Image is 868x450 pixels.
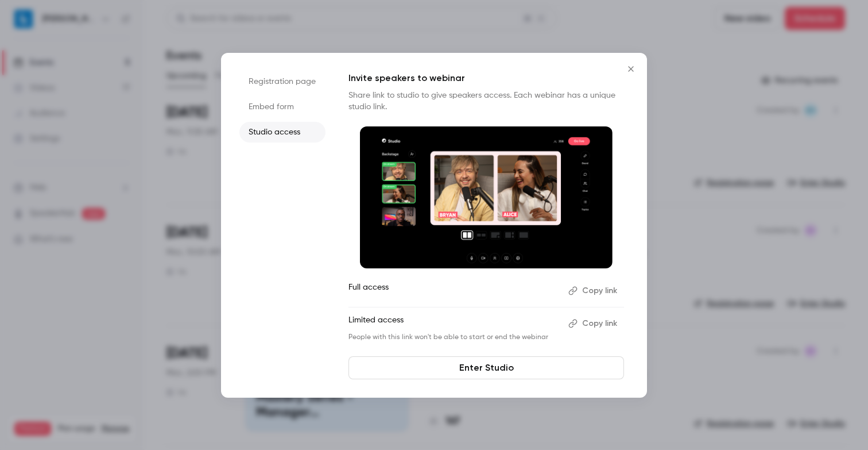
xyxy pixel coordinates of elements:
[360,126,613,269] img: Invite speakers to webinar
[239,97,325,117] li: Embed form
[348,90,624,113] p: Share link to studio to give speakers access. Each webinar has a unique studio link.
[564,314,624,333] button: Copy link
[348,333,559,342] p: People with this link won't be able to start or end the webinar
[239,71,325,92] li: Registration page
[348,314,559,333] p: Limited access
[239,122,325,143] li: Studio access
[619,57,642,80] button: Close
[564,282,624,300] button: Copy link
[348,356,624,379] a: Enter Studio
[348,71,624,85] p: Invite speakers to webinar
[348,282,559,300] p: Full access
